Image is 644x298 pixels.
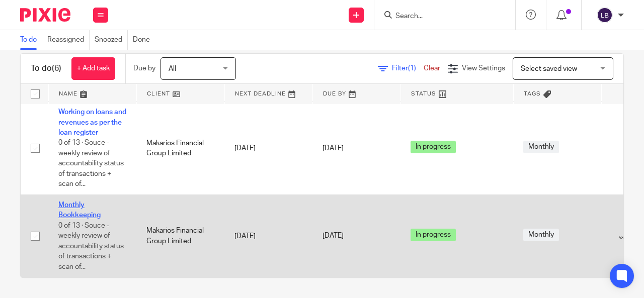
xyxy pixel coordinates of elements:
a: Reassigned [47,30,90,50]
a: + Add task [71,57,115,80]
td: Makarios Financial Group Limited [136,195,224,277]
span: [DATE] [323,233,344,240]
td: [DATE] [224,102,312,195]
img: svg%3E [597,7,613,23]
span: Tags [524,91,541,96]
h1: To do [31,63,61,74]
span: View Settings [462,65,505,72]
a: To do [20,30,42,50]
span: 0 of 13 · Souce - weekly review of accountability status of transactions + scan of... [58,222,124,270]
span: [DATE] [323,145,344,152]
input: Search [394,12,485,21]
a: Mark as done [619,231,634,241]
a: Snoozed [95,30,128,50]
span: Filter [392,65,424,72]
a: Done [133,30,155,50]
td: [DATE] [224,195,312,277]
span: (6) [52,64,61,72]
span: Monthly [523,229,559,241]
span: In progress [411,229,456,241]
span: Select saved view [521,65,577,72]
a: Clear [424,65,440,72]
span: (1) [408,65,416,72]
img: Pixie [20,8,70,22]
td: Makarios Financial Group Limited [136,102,224,195]
span: 0 of 13 · Souce - weekly review of accountability status of transactions + scan of... [58,139,124,187]
span: Monthly [523,141,559,153]
span: All [169,65,176,72]
span: In progress [411,141,456,153]
p: Due by [133,63,155,73]
a: Working on loans and revenues as per the loan register [58,109,126,136]
a: Monthly Bookkeeping [58,202,101,219]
